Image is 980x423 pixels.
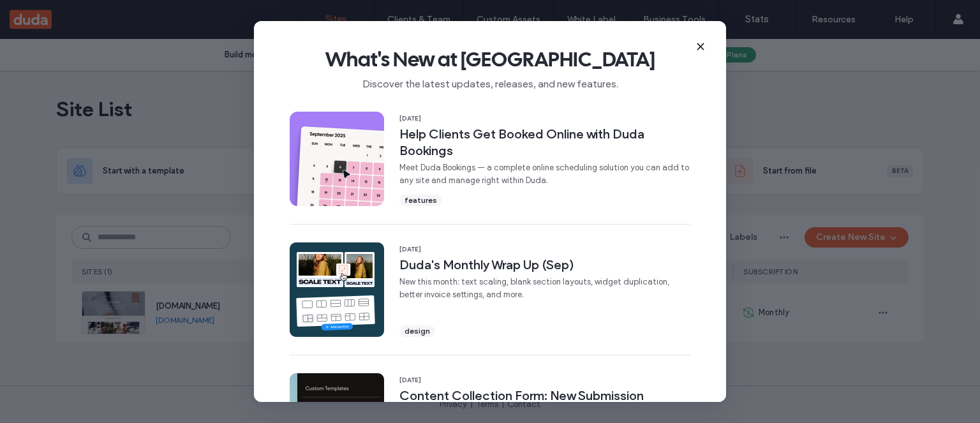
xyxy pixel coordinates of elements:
span: Content Collection Form: New Submission Notifications & Account-Level Form [399,387,690,420]
span: Duda's Monthly Wrap Up (Sep) [399,256,690,273]
span: What's New at [GEOGRAPHIC_DATA] [274,47,706,72]
span: [DATE] [399,376,690,385]
span: design [405,325,430,337]
span: [DATE] [399,114,690,123]
span: features [405,195,437,206]
span: Help Clients Get Booked Online with Duda Bookings [399,126,690,159]
span: Discover the latest updates, releases, and new features. [274,72,706,91]
span: [DATE] [399,245,690,254]
span: Meet Duda Bookings — a complete online scheduling solution you can add to any site and manage rig... [399,161,690,187]
span: New this month: text scaling, blank section layouts, widget duplication, better invoice settings,... [399,276,690,301]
